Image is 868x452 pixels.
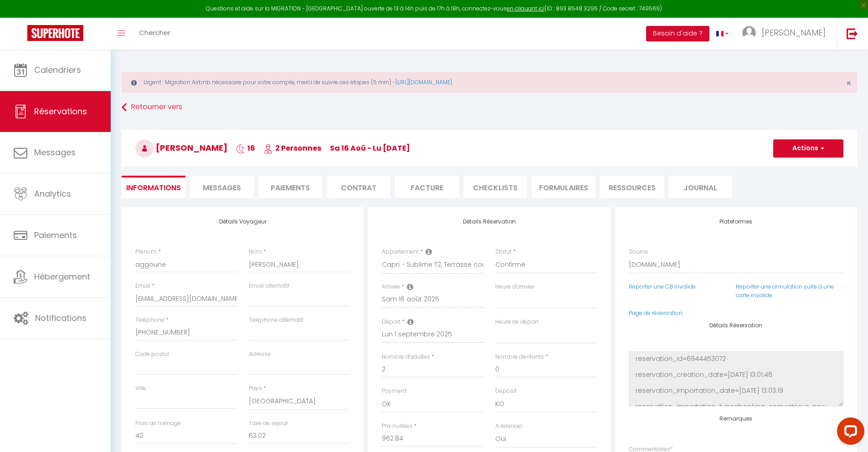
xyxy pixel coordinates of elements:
[135,419,181,428] label: Frais de ménage
[773,139,843,157] button: Actions
[495,353,544,361] label: Nombre d'enfants
[382,248,419,256] label: Appartement
[629,248,648,256] label: Source
[139,28,170,37] span: Chercher
[122,99,857,116] a: Retourner vers
[629,416,843,422] h4: Remarques
[629,218,843,225] h4: Plateformes
[35,312,87,324] span: Notifications
[495,248,512,256] label: Statut
[203,183,241,193] span: Messages
[249,419,288,428] label: Taxe de séjour
[330,143,410,153] span: sa 16 Aoû - lu [DATE]
[34,188,71,199] span: Analytics
[122,176,185,198] li: Informations
[495,387,517,396] label: Deposit
[629,322,843,329] h4: Détails Réservation
[249,248,262,256] label: Nom
[135,316,164,325] label: Téléphone
[382,422,412,431] label: Prix nuitées
[532,176,596,198] li: FORMULAIRES
[629,283,696,290] a: Reporter une CB invalide
[629,309,683,317] a: Page de réservation
[258,176,322,198] li: Paiements
[249,282,289,290] label: Email alternatif
[132,18,177,50] a: Chercher
[34,147,76,158] span: Messages
[135,350,169,359] label: Code postal
[327,176,390,198] li: Contrat
[249,350,271,359] label: Adresse
[264,143,321,153] span: 2 Personnes
[382,353,430,361] label: Nombre d'adultes
[847,28,858,39] img: logout
[382,218,596,225] h4: Détails Réservation
[34,271,90,282] span: Hébergement
[34,229,77,241] span: Paiements
[846,79,851,87] button: Close
[135,218,350,225] h4: Détails Voyageur
[495,422,522,431] label: A relancer
[742,26,756,40] img: ...
[495,318,539,326] label: Heure de départ
[34,64,81,76] span: Calendriers
[395,176,459,198] li: Facture
[495,283,534,291] label: Heure d'arrivée
[249,384,262,393] label: Pays
[668,176,732,198] li: Journal
[846,77,851,89] span: ×
[236,143,255,153] span: 16
[463,176,527,198] li: CHECKLISTS
[762,27,826,38] span: [PERSON_NAME]
[507,5,544,12] a: en cliquant ici
[135,248,157,256] label: Prénom
[34,106,87,117] span: Réservations
[249,316,303,325] label: Téléphone alternatif
[736,283,834,299] a: Reporter une annulation suite à une carte invalide
[122,72,857,93] div: Urgent : Migration Airbnb nécessaire pour votre compte, merci de suivre ces étapes (5 min) -
[382,283,400,291] label: Arrivée
[600,176,664,198] li: Ressources
[27,25,83,41] img: Super Booking
[735,18,837,50] a: ... [PERSON_NAME]
[135,142,227,153] span: [PERSON_NAME]
[382,387,406,396] label: Payment
[395,78,452,86] a: [URL][DOMAIN_NAME]
[646,26,709,41] button: Besoin d'aide ?
[135,384,146,393] label: Ville
[382,318,401,326] label: Départ
[830,414,868,452] iframe: LiveChat chat widget
[135,282,150,290] label: Email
